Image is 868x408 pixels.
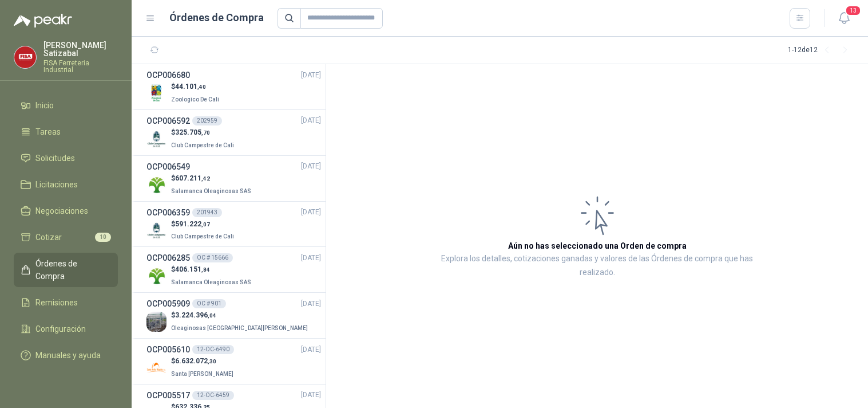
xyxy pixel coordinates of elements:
img: Logo peakr [14,14,72,28]
img: Company Logo [14,46,36,68]
span: [DATE] [301,299,321,309]
a: Solicitudes [14,147,118,169]
a: OCP006592202959[DATE] Company Logo$325.705,70Club Campestre de Cali [146,115,321,151]
span: Club Campestre de Cali [171,233,234,240]
span: Configuración [35,323,86,335]
span: Inicio [35,99,54,112]
span: Negociaciones [35,205,88,217]
a: OCP006680[DATE] Company Logo$44.101,40Zoologico De Cali [146,69,321,105]
span: 10 [95,233,111,242]
h3: OCP006680 [146,69,190,81]
span: Órdenes de Compra [35,257,107,283]
p: [PERSON_NAME] Satizabal [43,41,118,57]
span: Solicitudes [35,152,75,164]
span: 13 [845,5,861,16]
span: 325.705 [175,128,210,136]
p: $ [171,127,236,138]
h3: Aún no has seleccionado una Orden de compra [508,240,687,252]
h3: OCP006592 [146,115,190,127]
div: 12-OC-6459 [192,391,234,400]
span: [DATE] [301,253,321,264]
a: Tareas [14,121,118,143]
span: Manuales y ayuda [35,349,101,362]
div: 1 - 12 de 12 [788,41,854,60]
a: Manuales y ayuda [14,344,118,366]
span: ,84 [201,266,210,273]
span: ,30 [208,358,216,364]
p: $ [171,356,236,367]
a: OCP00561012-OC-6490[DATE] Company Logo$6.632.072,30Santa [PERSON_NAME] [146,343,321,379]
span: 591.222 [175,220,210,228]
span: Tareas [35,125,61,138]
span: ,04 [208,312,216,319]
div: OC # 15666 [192,253,233,262]
span: [DATE] [301,115,321,126]
span: [DATE] [301,207,321,218]
span: Cotizar [35,231,62,244]
button: 13 [834,8,854,29]
a: Órdenes de Compra [14,253,118,287]
a: Negociaciones [14,200,118,222]
h3: OCP005610 [146,343,190,356]
img: Company Logo [146,358,167,378]
h3: OCP006285 [146,252,190,264]
img: Company Logo [146,83,167,103]
span: 406.151 [175,265,210,273]
a: OCP006285OC # 15666[DATE] Company Logo$406.151,84Salamanca Oleaginosas SAS [146,252,321,288]
img: Company Logo [146,312,167,332]
h3: OCP005909 [146,297,190,310]
span: 6.632.072 [175,357,216,365]
h3: OCP005517 [146,389,190,402]
div: 201943 [192,208,222,217]
span: ,70 [201,130,210,136]
p: $ [171,219,236,230]
a: Cotizar10 [14,226,118,248]
img: Company Logo [146,129,167,149]
a: Inicio [14,95,118,116]
a: Licitaciones [14,174,118,195]
img: Company Logo [146,175,167,195]
span: 3.224.396 [175,311,216,319]
span: Oleaginosas [GEOGRAPHIC_DATA][PERSON_NAME] [171,325,308,331]
p: FISA Ferreteria Industrial [43,60,118,73]
p: $ [171,173,253,184]
span: 44.101 [175,83,206,91]
div: OC # 901 [192,299,226,308]
h1: Órdenes de Compra [169,10,264,26]
img: Company Logo [146,266,167,286]
h3: OCP006549 [146,160,190,173]
span: ,40 [197,84,206,90]
span: Zoologico De Cali [171,96,219,103]
a: OCP005909OC # 901[DATE] Company Logo$3.224.396,04Oleaginosas [GEOGRAPHIC_DATA][PERSON_NAME] [146,297,321,334]
a: Remisiones [14,292,118,313]
p: Explora los detalles, cotizaciones ganadas y valores de las Órdenes de compra que has realizado. [441,252,754,280]
span: ,42 [201,175,210,182]
span: Licitaciones [35,178,78,191]
p: $ [171,310,310,321]
a: OCP006549[DATE] Company Logo$607.211,42Salamanca Oleaginosas SAS [146,160,321,197]
span: [DATE] [301,70,321,81]
h3: OCP006359 [146,206,190,219]
span: Club Campestre de Cali [171,142,234,148]
a: Configuración [14,318,118,340]
span: 607.211 [175,174,210,182]
span: Santa [PERSON_NAME] [171,371,233,377]
span: [DATE] [301,344,321,355]
a: OCP006359201943[DATE] Company Logo$591.222,07Club Campestre de Cali [146,206,321,242]
span: ,07 [201,221,210,227]
span: Salamanca Oleaginosas SAS [171,188,251,194]
div: 202959 [192,116,222,125]
img: Company Logo [146,220,167,240]
span: [DATE] [301,390,321,401]
span: [DATE] [301,161,321,172]
p: $ [171,264,253,275]
span: Remisiones [35,296,78,309]
p: $ [171,81,221,92]
div: 12-OC-6490 [192,345,234,354]
span: Salamanca Oleaginosas SAS [171,279,251,285]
